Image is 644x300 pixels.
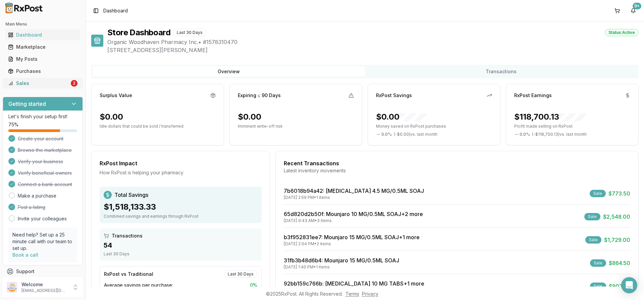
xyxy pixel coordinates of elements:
div: 54 [104,241,258,250]
img: User avatar [7,282,17,293]
div: 2 [71,80,77,87]
button: Transactions [365,66,637,77]
div: RxPost vs Traditional [104,271,153,277]
button: Sales2 [3,78,83,89]
a: Privacy [362,291,378,297]
p: Need help? Set up a 25 minute call with our team to set up. [12,231,73,252]
nav: breadcrumb [103,7,128,14]
span: 0.0 % [381,132,392,137]
span: Verify beneficial owners [18,170,72,176]
div: How RxPost is helping your pharmacy [100,169,262,176]
a: 65d820d2b50f: Mounjaro 10 MG/0.5ML SOAJ+2 more [284,211,423,217]
div: Purchases [8,68,77,75]
a: Marketplace [5,41,80,53]
div: Last 30 Days [104,251,258,257]
div: Open Intercom Messenger [621,277,637,293]
div: [DATE] 2:59 PM • 1 items [284,195,424,200]
a: 7b6018b94a42: [MEDICAL_DATA] 4.5 MG/0.5ML SOAJ [284,187,424,194]
p: Welcome [21,281,68,288]
div: Sale [590,259,606,267]
span: 0.0 % [520,132,530,137]
button: Marketplace [3,42,83,52]
a: Book a call [12,252,38,258]
p: Idle dollars that could be sold / transferred [100,124,216,129]
button: 9+ [628,5,639,16]
span: Verify your business [18,158,63,165]
a: b3f952831ee7: Mounjaro 15 MG/0.5ML SOAJ+1 more [284,234,420,241]
span: Post a listing [18,204,45,211]
span: Dashboard [103,7,128,14]
button: Dashboard [3,30,83,40]
a: Invite your colleagues [18,215,67,222]
div: RxPost Earnings [514,92,552,99]
p: [EMAIL_ADDRESS][DOMAIN_NAME] [21,288,68,293]
a: My Posts [5,53,80,65]
div: Sale [590,283,606,290]
div: $0.00 [100,112,123,122]
span: 75 % [8,121,18,128]
span: $1,729.00 [604,236,630,244]
button: My Posts [3,54,83,65]
a: Dashboard [5,29,80,41]
button: Overview [93,66,365,77]
div: 9+ [633,3,641,9]
img: RxPost Logo [3,3,46,13]
div: Latest inventory movements [284,167,630,174]
div: Last 30 Days [224,270,257,278]
span: $864.50 [609,259,630,267]
span: $2,548.00 [603,213,630,221]
p: Imminent write-off risk [238,124,354,129]
p: Money saved on RxPost purchases [376,124,492,129]
div: RxPost Impact [100,159,262,167]
a: 31fb3b48d6b4: Mounjaro 15 MG/0.5ML SOAJ [284,257,399,264]
div: RxPost Savings [376,92,412,99]
div: $0.00 [376,112,426,122]
div: Sales [8,80,69,87]
div: Sale [584,213,600,220]
span: Connect a bank account [18,181,72,188]
div: [DATE] 2:04 PM • 2 items [284,241,420,247]
span: ( - $118,700.13 ) vs. last month [532,132,587,137]
div: Combined savings and earnings through RxPost [104,214,258,219]
div: $0.00 [238,112,261,122]
p: Profit made selling on RxPost [514,124,630,129]
span: Average savings per purchase: [104,282,173,289]
div: $1,518,133.33 [104,202,258,212]
div: [DATE] 9:43 AM • 3 items [284,218,423,223]
span: 0 % [250,282,257,289]
div: Last 30 Days [173,29,206,36]
span: $773.50 [608,189,630,198]
button: Purchases [3,66,83,77]
span: ( - $0.00 ) vs. last month [394,132,437,137]
span: Transactions [112,232,143,239]
div: Surplus Value [100,92,132,99]
p: Let's finish your setup first! [8,113,77,120]
div: Sale [585,236,601,244]
h2: Main Menu [5,22,80,27]
div: My Posts [8,56,77,62]
span: Create your account [18,135,63,142]
a: 92bb159c766b: [MEDICAL_DATA] 10 MG TABS+1 more [284,280,424,287]
div: Dashboard [8,32,77,38]
a: Purchases [5,65,80,77]
div: Sale [590,190,606,197]
div: Marketplace [8,44,77,50]
span: $907.02 [609,282,630,290]
a: Make a purchase [18,192,56,199]
div: [DATE] 1:40 PM • 1 items [284,264,399,270]
h1: Store Dashboard [107,27,170,38]
a: Sales2 [5,77,80,89]
div: $118,700.13 [514,112,586,122]
span: Total Savings [114,191,148,199]
span: Organic Woodhaven Pharmacy Inc. • # 1578310470 [107,38,639,46]
h3: Getting started [8,100,46,108]
div: Recent Transactions [284,159,630,167]
div: Expiring ≤ 90 Days [238,92,281,99]
span: [STREET_ADDRESS][PERSON_NAME] [107,46,639,54]
div: Status: Active [605,29,639,36]
button: Support [3,265,83,277]
span: Browse the marketplace [18,147,72,154]
a: Terms [345,291,359,297]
